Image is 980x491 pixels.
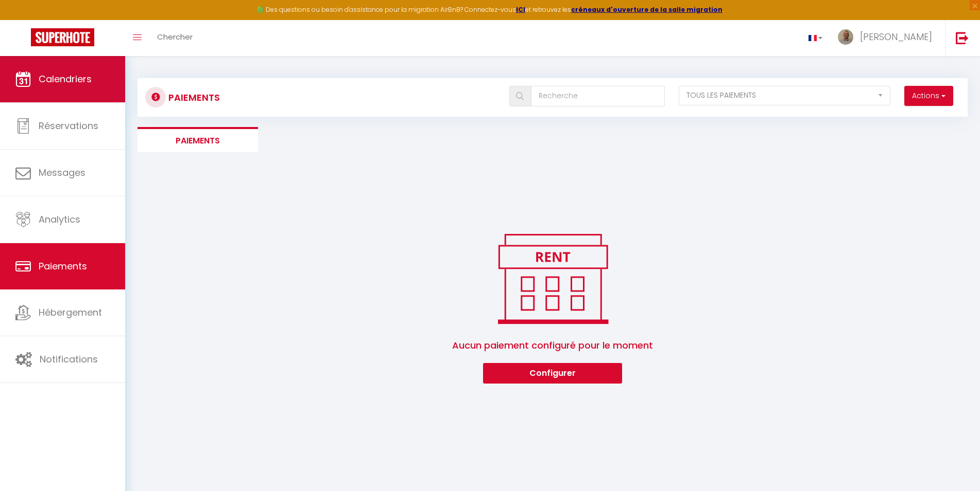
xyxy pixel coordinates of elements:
a: Chercher [149,20,200,56]
span: Calendriers [39,72,92,85]
span: Analytics [39,213,80,226]
img: ... [838,29,853,45]
span: Notifications [40,353,98,366]
a: ICI [516,5,525,14]
button: Actions [904,86,953,106]
h3: Paiements [168,86,220,109]
li: Paiements [137,127,258,152]
span: [PERSON_NAME] [860,30,932,43]
img: rent.png [487,229,618,328]
span: Hébergement [39,306,102,319]
span: Messages [39,166,85,179]
span: Chercher [157,31,193,42]
img: logout [956,31,969,44]
input: Recherche [531,86,665,106]
span: Paiements [39,260,87,272]
button: Ouvrir le widget de chat LiveChat [8,4,39,35]
a: ... [PERSON_NAME] [830,20,945,56]
span: Réservations [39,119,98,132]
a: créneaux d'ouverture de la salle migration [571,5,723,14]
button: Configurer [483,363,622,384]
img: Super Booking [31,28,94,46]
span: Aucun paiement configuré pour le moment [452,328,653,363]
